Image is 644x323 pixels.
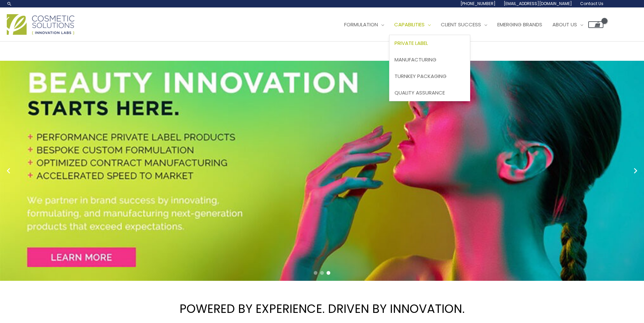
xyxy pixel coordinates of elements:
span: Contact Us [580,1,603,6]
span: Turnkey Packaging [395,73,447,80]
span: Emerging Brands [497,21,542,28]
span: [PHONE_NUMBER] [460,1,496,6]
a: Manufacturing [389,52,470,68]
span: Private Label [395,39,428,47]
button: Previous slide [3,166,14,176]
span: Quality Assurance [395,89,445,96]
span: About Us [552,21,577,28]
span: Go to slide 2 [320,271,324,275]
a: View Shopping Cart, empty [588,21,603,28]
a: Client Success [436,15,492,35]
span: Go to slide 3 [327,271,330,275]
span: Client Success [441,21,481,28]
nav: Site Navigation [334,15,603,35]
img: Cosmetic Solutions Logo [7,14,74,35]
a: Emerging Brands [492,15,547,35]
span: Go to slide 1 [314,271,317,275]
a: About Us [547,15,588,35]
span: [EMAIL_ADDRESS][DOMAIN_NAME] [504,1,572,6]
span: Manufacturing [395,56,436,63]
button: Next slide [630,166,641,176]
a: Search icon link [7,1,12,6]
a: Capabilities [389,15,436,35]
a: Turnkey Packaging [389,68,470,84]
span: Formulation [344,21,378,28]
a: Private Label [389,35,470,52]
a: Quality Assurance [389,84,470,101]
span: Capabilities [394,21,425,28]
a: Formulation [339,15,389,35]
